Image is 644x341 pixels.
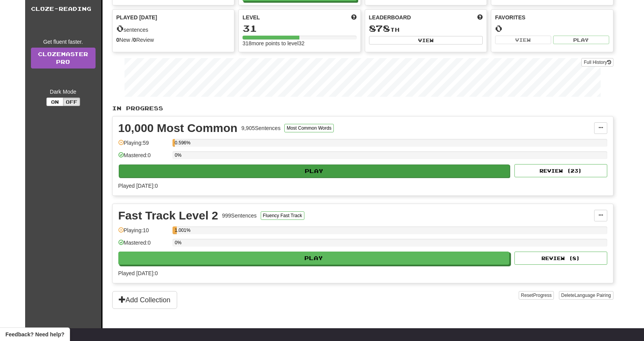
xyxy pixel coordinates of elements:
div: sentences [116,24,231,34]
div: Get fluent faster. [31,38,96,46]
div: 10,000 Most Common [118,122,237,134]
span: Progress [533,293,552,298]
div: Playing: 10 [118,226,169,239]
div: 999 Sentences [222,212,257,219]
div: th [369,24,483,34]
div: Playing: 59 [118,139,169,152]
strong: 0 [133,37,136,43]
button: ResetProgress [519,291,554,300]
button: View [369,36,483,45]
p: In Progress [112,105,613,112]
button: Fluency Fast Track [261,211,304,220]
span: Open feedback widget [5,331,64,338]
button: Play [553,36,609,44]
div: Dark Mode [31,88,96,96]
button: Play [119,165,510,178]
span: Played [DATE] [116,14,157,21]
div: 31 [243,24,357,33]
div: Fast Track Level 2 [118,210,219,221]
span: Leaderboard [369,14,411,21]
a: ClozemasterPro [31,48,96,69]
span: Level [243,14,260,21]
span: This week in points, UTC [477,14,483,21]
button: View [495,36,551,44]
div: 0 [495,24,609,33]
div: Favorites [495,14,609,21]
button: Most Common Words [284,124,334,132]
button: Off [63,98,80,106]
button: Review (23) [514,164,607,177]
div: Mastered: 0 [118,239,169,252]
span: 0 [116,23,124,34]
strong: 0 [116,37,120,43]
div: New / Review [116,36,231,44]
button: Full History [581,58,613,67]
span: Language Pairing [574,293,611,298]
span: Played [DATE]: 0 [118,270,158,276]
button: Add Collection [112,291,177,309]
div: 9,905 Sentences [241,124,280,132]
span: 878 [369,23,390,34]
span: Played [DATE]: 0 [118,183,158,189]
span: Score more points to level up [351,14,357,21]
div: 318 more points to level 32 [243,39,357,47]
button: Play [118,252,510,265]
button: DeleteLanguage Pairing [559,291,613,300]
div: 1.001% [175,226,177,234]
button: Review (8) [514,252,607,265]
button: On [46,98,63,106]
div: Mastered: 0 [118,151,169,164]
